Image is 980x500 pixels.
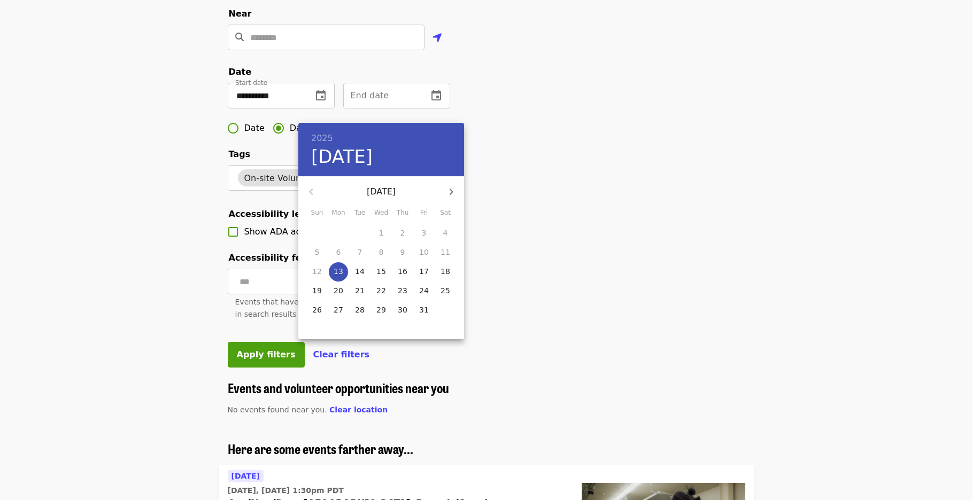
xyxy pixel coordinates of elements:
p: 26 [312,304,322,315]
span: Thu [393,208,412,218]
button: 29 [372,301,391,320]
p: 24 [419,285,429,296]
p: [DATE] [324,185,438,198]
p: 20 [334,285,343,296]
button: 20 [329,282,348,301]
span: Wed [372,208,391,218]
button: 18 [436,262,455,282]
p: 28 [355,304,365,315]
p: 23 [398,285,407,296]
p: 25 [441,285,450,296]
p: 27 [334,304,343,315]
p: 30 [398,304,407,315]
p: 22 [376,285,386,296]
p: 17 [419,266,429,277]
span: Mon [329,208,348,218]
p: 21 [355,285,365,296]
button: 13 [329,262,348,282]
button: 15 [372,262,391,282]
button: 21 [350,282,369,301]
p: 16 [398,266,407,277]
button: 17 [414,262,434,282]
button: 26 [307,301,327,320]
button: 31 [414,301,434,320]
span: Sat [436,208,455,218]
button: 30 [393,301,412,320]
button: 24 [414,282,434,301]
span: Fri [414,208,434,218]
p: 14 [355,266,365,277]
span: Sun [307,208,327,218]
button: 19 [307,282,327,301]
p: 15 [376,266,386,277]
button: 14 [350,262,369,282]
button: [DATE] [311,146,373,168]
button: 28 [350,301,369,320]
button: 23 [393,282,412,301]
button: 27 [329,301,348,320]
button: 22 [372,282,391,301]
span: Tue [350,208,369,218]
p: 29 [376,304,386,315]
button: 16 [393,262,412,282]
p: 18 [441,266,450,277]
button: 2025 [311,131,333,146]
p: 19 [312,285,322,296]
p: 13 [334,266,343,277]
p: 31 [419,304,429,315]
button: 25 [436,282,455,301]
